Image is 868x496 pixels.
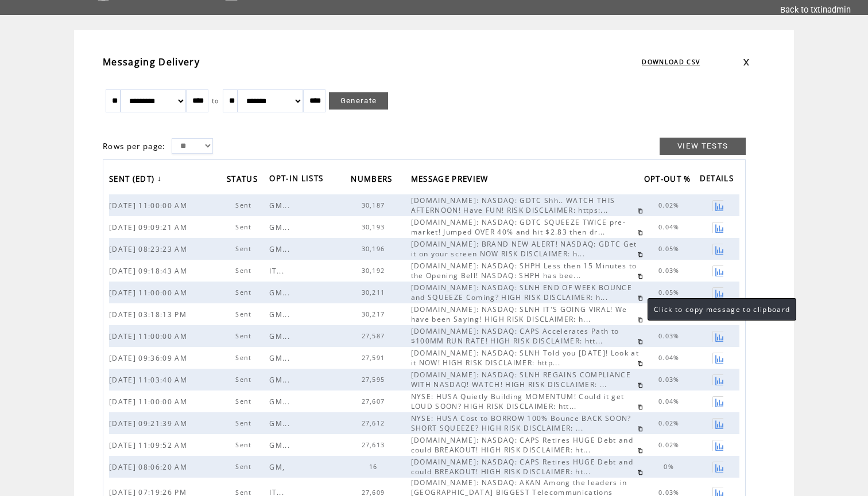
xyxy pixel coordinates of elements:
span: [DOMAIN_NAME]: NASDAQ: CAPS Retires HUGE Debt and could BREAKOUT! HIGH RISK DISCLAIMER: ht... [411,457,633,477]
span: 0.03% [658,376,683,384]
a: Back to txtinadmin [780,5,851,15]
span: 0.03% [658,267,683,275]
span: 27,591 [362,354,388,362]
span: 27,613 [362,441,388,449]
span: 0% [664,463,677,471]
span: GM... [269,440,293,450]
a: OPT-OUT % [644,170,697,189]
span: Click to copy message to clipboard [654,304,790,314]
span: [DOMAIN_NAME]: NASDAQ: CAPS Retires HUGE Debt and could BREAKOUT! HIGH RISK DISCLAIMER: ht... [411,435,633,455]
span: Sent [235,463,254,471]
a: DOWNLOAD CSV [642,58,700,66]
span: 30,217 [362,310,388,318]
span: [DATE] 11:00:00 AM [109,397,190,407]
span: Sent [235,376,254,384]
span: MESSAGE PREVIEW [411,171,491,190]
span: Sent [235,245,254,253]
span: [DOMAIN_NAME]: NASDAQ: GDTC SQUEEZE TWICE pre-market! Jumped OVER 40% and hit $2.83 then dr... [411,217,626,237]
span: GM... [269,397,293,407]
span: Rows per page: [103,141,166,151]
span: GM... [269,288,293,298]
span: [DATE] 11:09:52 AM [109,440,190,450]
span: Sent [235,332,254,340]
span: 0.05% [658,288,683,296]
span: Sent [235,267,254,275]
span: Sent [235,354,254,362]
span: Sent [235,288,254,296]
span: 27,587 [362,332,388,340]
span: Sent [235,201,254,209]
span: IT... [269,266,287,276]
span: [DATE] 11:00:00 AM [109,201,190,210]
span: 0.02% [658,419,683,427]
span: Sent [235,397,254,405]
span: 27,612 [362,419,388,427]
span: OPT-IN LISTS [269,170,326,189]
span: [DATE] 09:21:39 AM [109,419,190,428]
span: to [212,97,219,105]
span: [DATE] 11:00:00 AM [109,331,190,341]
span: NUMBERS [351,171,395,190]
span: [DOMAIN_NAME]: NASDAQ: SHPH Less then 15 Minutes to the Opening Bell! NASDAQ: SHPH has bee... [411,261,637,280]
a: STATUS [227,170,263,189]
span: [DOMAIN_NAME]: NASDAQ: SLNH END OF WEEK BOUNCE and SQUEEZE Coming? HIGH RISK DISCLAIMER: h... [411,283,632,302]
span: GM... [269,201,293,210]
span: DETAILS [700,170,737,189]
span: [DATE] 11:00:00 AM [109,288,190,298]
a: VIEW TESTS [660,138,746,155]
a: SENT (EDT)↓ [109,170,165,189]
span: Sent [235,441,254,449]
span: GM... [269,419,293,428]
span: 0.05% [658,245,683,253]
span: 27,595 [362,376,388,384]
span: 27,607 [362,397,388,405]
span: 30,193 [362,223,388,231]
span: [DOMAIN_NAME]: BRAND NEW ALERT! NASDAQ: GDTC Get it on your screen NOW RISK DISCLAIMER: h... [411,239,637,259]
span: NYSE: HUSA Quietly Building MOMENTUM! Could it get LOUD SOON? HIGH RISK DISCLAIMER: htt... [411,392,625,411]
span: 0.04% [658,223,683,231]
span: [DATE] 08:06:20 AM [109,462,190,472]
span: GM, [269,462,288,472]
span: 0.02% [658,201,683,209]
a: NUMBERS [351,170,398,189]
span: 0.04% [658,354,683,362]
span: OPT-OUT % [644,171,694,190]
span: Messaging Delivery [103,56,200,68]
span: NYSE: HUSA Cost to BORROW 100% Bounce BACK SOON? SHORT SQUEEZE? HIGH RISK DISCLAIMER: ... [411,413,631,433]
span: 0.02% [658,441,683,449]
span: [DATE] 03:18:13 PM [109,310,189,319]
span: Sent [235,310,254,318]
a: MESSAGE PREVIEW [411,170,494,189]
span: 30,187 [362,201,388,209]
span: 30,192 [362,267,388,275]
span: Sent [235,223,254,231]
span: [DATE] 11:03:40 AM [109,375,190,385]
span: 30,211 [362,288,388,296]
span: SENT (EDT) [109,171,157,190]
span: 16 [369,463,381,471]
span: [DOMAIN_NAME]: NASDAQ: SLNH Told you [DATE]! Look at it NOW! HIGH RISK DISCLAIMER: http... [411,348,639,368]
span: [DATE] 09:36:09 AM [109,353,190,363]
span: GM... [269,222,293,232]
span: GM... [269,244,293,254]
span: Sent [235,419,254,427]
span: STATUS [227,171,261,190]
span: 0.04% [658,397,683,405]
span: 0.03% [658,332,683,340]
span: 30,196 [362,245,388,253]
span: [DATE] 09:18:43 AM [109,266,190,276]
span: GM... [269,310,293,319]
span: [DOMAIN_NAME]: NASDAQ: GDTC Shh.. WATCH THIS AFTERNOON! Have FUN! RISK DISCLAIMER: https:... [411,196,615,215]
span: [DOMAIN_NAME]: NASDAQ: CAPS Accelerates Path to $100MM RUN RATE! HIGH RISK DISCLAIMER: htt... [411,326,619,346]
span: [DOMAIN_NAME]: NASDAQ: SLNH REGAINS COMPLIANCE WITH NASDAQ! WATCH! HIGH RISK DISCLAIMER: ... [411,370,631,389]
a: Generate [329,92,389,110]
span: [DOMAIN_NAME]: NASDAQ: SLNH IT'S GOING VIRAL! We have been Saying! HIGH RISK DISCLAIMER: h... [411,304,627,324]
span: GM... [269,331,293,341]
span: GM... [269,353,293,363]
span: GM... [269,375,293,385]
span: [DATE] 08:23:23 AM [109,244,190,254]
span: [DATE] 09:09:21 AM [109,222,190,232]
